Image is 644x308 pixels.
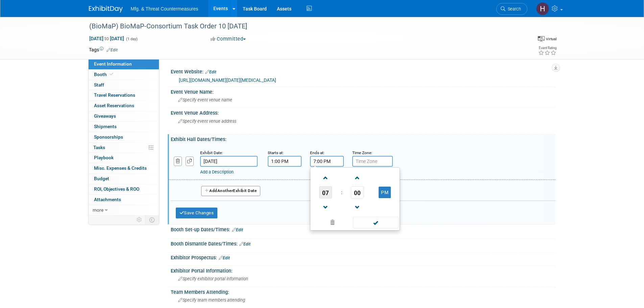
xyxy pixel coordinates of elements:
a: Budget [89,174,159,184]
span: more [93,207,103,213]
a: Done [352,218,399,228]
button: AddAnotherExhibit Date [201,186,261,196]
a: Booth [89,70,159,80]
a: Asset Reservations [89,101,159,111]
div: Team Members Attending: [171,287,555,295]
div: Event Website: [171,67,555,75]
input: Start Time [268,156,302,167]
input: Time Zone [352,156,393,167]
div: Booth Set-up Dates/Times: [171,224,555,233]
div: Exhibit Hall Dates/Times: [171,134,555,143]
button: Save Changes [176,208,218,218]
span: Budget [94,176,109,181]
input: End Time [310,156,344,167]
div: Event Format [487,35,557,45]
a: Edit [219,256,230,260]
a: more [89,205,159,215]
a: Add a Description [200,169,234,174]
a: Search [496,3,527,15]
span: Specify event venue name [178,97,232,102]
a: [URL][DOMAIN_NAME][DATE][MEDICAL_DATA] [179,77,276,83]
span: (1 day) [125,37,138,41]
td: : [340,186,343,198]
span: Booth [94,72,115,77]
td: Toggle Event Tabs [145,215,159,224]
a: ROI, Objectives & ROO [89,184,159,194]
img: ExhibitDay [89,6,123,13]
span: Travel Reservations [94,92,135,98]
small: Starts at: [268,150,284,155]
span: Pick Hour [319,186,332,198]
input: Date [200,156,258,167]
span: Asset Reservations [94,103,134,108]
span: Mfg. & Threat Countermeasures [131,6,198,11]
a: Attachments [89,195,159,205]
a: Sponsorships [89,132,159,142]
a: Giveaways [89,111,159,121]
a: Travel Reservations [89,90,159,100]
span: ROI, Objectives & ROO [94,186,139,192]
small: Ends at: [310,150,325,155]
a: Edit [232,228,243,232]
span: Attachments [94,197,121,202]
a: Edit [205,70,216,74]
div: Event Rating [538,46,556,50]
span: Sponsorships [94,134,123,140]
a: Decrement Hour [319,198,332,216]
td: Tags [89,46,118,53]
span: Playbook [94,155,114,160]
a: Playbook [89,153,159,163]
span: to [103,36,110,41]
span: Specify exhibitor portal information [178,276,248,281]
small: Time Zone: [352,150,372,155]
div: Event Venue Address: [171,108,555,116]
div: Exhibitor Portal Information: [171,266,555,274]
div: Booth Dismantle Dates/Times: [171,239,555,247]
a: Staff [89,80,159,90]
div: Virtual [546,37,557,42]
button: Committed [208,35,248,43]
i: Booth reservation complete [110,72,113,76]
td: Personalize Event Tab Strip [134,215,145,224]
span: Misc. Expenses & Credits [94,165,147,171]
div: Event Venue Name: [171,87,555,95]
button: PM [379,187,391,198]
a: Edit [239,242,251,246]
span: Event Information [94,61,132,67]
span: Specify team members attending [178,298,245,303]
div: Event Format [538,35,557,42]
div: Exhibitor Prospectus: [171,253,555,261]
span: Shipments [94,124,117,129]
span: Search [505,6,521,11]
span: Another [217,188,233,193]
a: Clear selection [312,218,354,228]
a: Edit [106,48,118,52]
a: Increment Minute [351,169,364,186]
a: Increment Hour [319,169,332,186]
span: Specify event venue address [178,119,236,124]
small: Exhibit Date: [200,150,223,155]
span: Giveaways [94,113,116,119]
span: [DATE] [DATE] [89,35,124,42]
span: Staff [94,82,104,88]
a: Shipments [89,122,159,132]
img: Format-Virtual.png [538,36,545,42]
a: Decrement Minute [351,198,364,216]
span: Tasks [93,145,105,150]
span: Pick Minute [351,186,364,198]
div: (BioMaP) BioMaP-Consortium Task Order 10 [DATE] [87,20,517,32]
a: Misc. Expenses & Credits [89,163,159,173]
a: Tasks [89,143,159,153]
img: Hillary Hawkins [536,2,549,15]
a: Event Information [89,59,159,69]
